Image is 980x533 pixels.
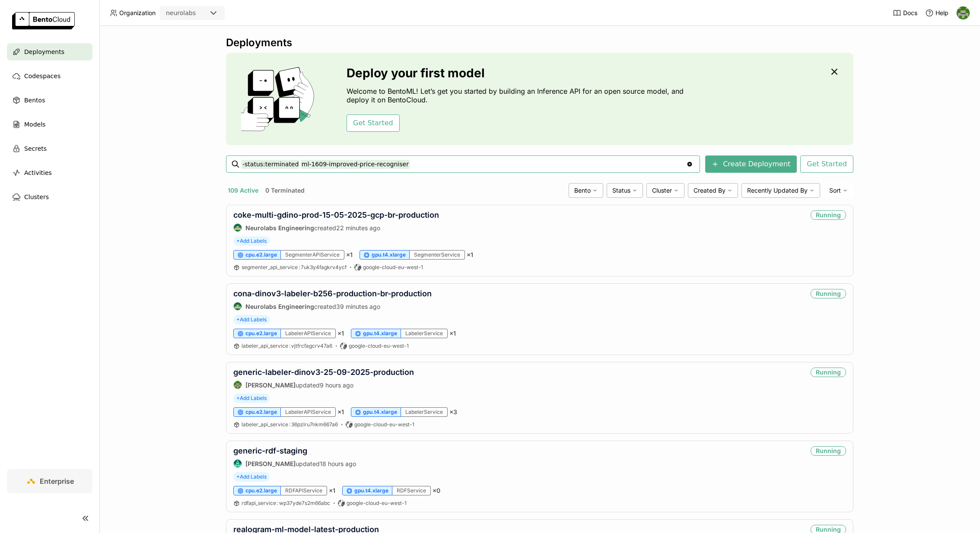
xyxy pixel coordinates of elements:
[233,236,270,246] span: +Add Labels
[245,487,277,494] span: cpu.e2.large
[336,303,380,310] span: 39 minutes ago
[347,66,688,80] h3: Deploy your first model
[233,446,307,455] a: generic-rdf-staging
[354,487,388,494] span: gpu.t4.xlarge
[233,381,414,389] div: updated
[7,469,92,493] a: Enterprise
[433,487,440,495] span: × 0
[233,315,270,324] span: +Add Labels
[646,183,684,198] div: Cluster
[346,251,353,259] span: × 1
[242,157,686,171] input: Search
[234,460,242,467] img: Calin Cojocaru
[289,421,290,428] span: :
[242,343,332,349] span: labeler_api_service vjtfrcfagcrv47a6
[12,12,75,29] img: logo
[233,472,270,482] span: +Add Labels
[347,500,407,507] span: google-cloud-eu-west-1
[245,409,277,416] span: cpu.e2.large
[607,183,643,198] div: Status
[811,289,846,298] div: Running
[242,264,347,270] span: segmenter_api_service 7uk3y4fagkrv4ycf
[935,9,948,17] span: Help
[811,210,846,220] div: Running
[7,188,92,206] a: Clusters
[893,9,917,17] a: Docs
[226,185,260,196] button: 109 Active
[299,264,300,270] span: :
[242,343,332,349] a: labeler_api_service:vjtfrcfagcrv47a6
[281,329,336,338] div: LabelerAPIService
[741,183,820,198] div: Recently Updated By
[245,381,296,389] strong: [PERSON_NAME]
[24,47,64,57] span: Deployments
[363,409,397,416] span: gpu.t4.xlarge
[234,302,242,310] img: Neurolabs Engineering
[612,187,630,194] span: Status
[349,343,409,349] span: google-cloud-eu-west-1
[289,343,290,349] span: :
[245,460,296,467] strong: [PERSON_NAME]
[245,330,277,337] span: cpu.e2.large
[347,87,688,104] p: Welcome to BentoML! Let’s get you started by building an Inference API for an open source model, ...
[467,251,473,259] span: × 1
[233,393,270,403] span: +Add Labels
[363,264,423,271] span: google-cloud-eu-west-1
[652,187,672,194] span: Cluster
[281,486,327,495] div: RDFAPIService
[903,9,917,17] span: Docs
[336,224,380,232] span: 22 minutes ago
[233,67,326,131] img: cover onboarding
[449,330,456,337] span: × 1
[688,183,738,198] div: Created By
[7,164,92,181] a: Activities
[166,9,196,17] div: neurolabs
[24,95,45,105] span: Bentos
[245,303,314,310] strong: Neurolabs Engineering
[264,185,306,196] button: 0 Terminated
[234,224,242,232] img: Neurolabs Engineering
[233,459,356,468] div: updated
[233,302,432,311] div: created
[686,161,693,168] svg: Clear value
[449,408,457,416] span: × 3
[7,43,92,60] a: Deployments
[401,329,448,338] div: LabelerService
[7,116,92,133] a: Models
[569,183,603,198] div: Bento
[277,500,278,506] span: :
[694,187,725,194] span: Created By
[233,210,439,219] a: coke-multi-gdino-prod-15-05-2025-gcp-br-production
[392,486,431,495] div: RDFService
[24,168,52,178] span: Activities
[829,187,841,194] span: Sort
[824,183,853,198] div: Sort
[242,421,338,428] a: labeler_api_service:36pzlru7nkm667a6
[24,192,49,202] span: Clusters
[401,407,448,417] div: LabelerService
[957,6,970,19] img: Toby Thomas
[226,36,853,49] div: Deployments
[7,140,92,157] a: Secrets
[242,264,347,271] a: segmenter_api_service:7uk3y4fagkrv4ycf
[245,224,314,232] strong: Neurolabs Engineering
[337,408,344,416] span: × 1
[233,289,432,298] a: cona-dinov3-labeler-b256-production-br-production
[800,155,853,173] button: Get Started
[811,446,846,456] div: Running
[574,187,591,194] span: Bento
[354,421,414,428] span: google-cloud-eu-west-1
[705,155,797,173] button: Create Deployment
[320,460,356,467] span: 18 hours ago
[372,251,406,258] span: gpu.t4.xlarge
[281,407,336,417] div: LabelerAPIService
[337,330,344,337] span: × 1
[329,487,335,495] span: × 1
[347,114,400,132] button: Get Started
[119,9,156,17] span: Organization
[242,500,330,506] span: rdfapi_service wp37yde7s2m66abc
[24,119,45,130] span: Models
[811,368,846,377] div: Running
[925,9,948,17] div: Help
